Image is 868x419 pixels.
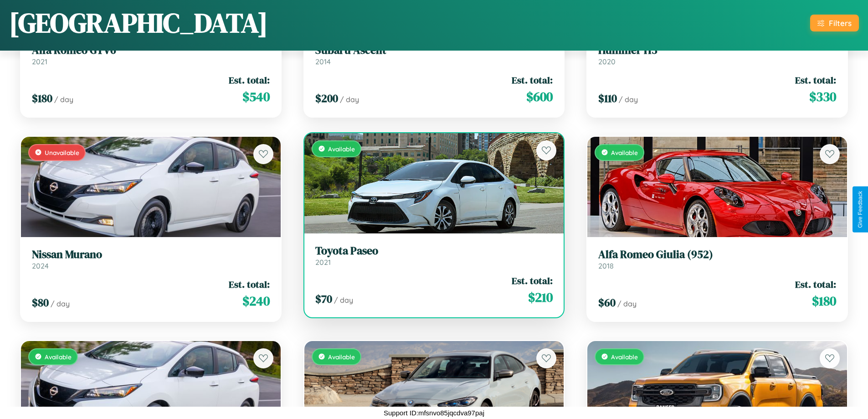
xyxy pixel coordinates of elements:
span: $ 200 [315,91,338,106]
a: Toyota Paseo2021 [315,244,553,267]
span: $ 180 [32,91,52,106]
span: 2021 [32,57,47,66]
h3: Toyota Paseo [315,244,553,258]
span: $ 80 [32,295,49,310]
span: Available [611,149,638,156]
a: Subaru Ascent2014 [315,44,553,66]
span: 2021 [315,258,331,267]
span: $ 180 [812,292,836,310]
span: Unavailable [45,149,79,156]
a: Hummer H32020 [598,44,836,66]
span: / day [617,299,637,308]
span: $ 60 [598,295,616,310]
span: Available [328,353,355,361]
span: Available [45,353,72,361]
span: Est. total: [229,73,270,87]
span: / day [340,95,359,104]
span: $ 210 [528,288,553,306]
h3: Subaru Ascent [315,44,553,57]
p: Support ID: mfsnvo85jqcdva97paj [384,407,484,419]
span: $ 330 [809,88,836,106]
div: Filters [829,18,852,28]
h1: [GEOGRAPHIC_DATA] [9,4,268,41]
span: Est. total: [795,73,836,87]
a: Nissan Murano2024 [32,248,270,270]
span: $ 600 [526,88,553,106]
span: Est. total: [512,274,553,287]
span: $ 540 [242,88,270,106]
span: 2020 [598,57,616,66]
a: Alfa Romeo GTV62021 [32,44,270,66]
span: / day [334,295,353,305]
span: $ 240 [242,292,270,310]
span: $ 110 [598,91,617,106]
h3: Hummer H3 [598,44,836,57]
span: Available [328,145,355,153]
span: 2018 [598,261,614,270]
button: Filters [810,15,859,31]
span: 2014 [315,57,331,66]
span: / day [54,95,73,104]
h3: Alfa Romeo Giulia (952) [598,248,836,261]
span: Est. total: [512,73,553,87]
span: $ 70 [315,291,332,306]
span: 2024 [32,261,49,270]
span: / day [51,299,70,308]
h3: Alfa Romeo GTV6 [32,44,270,57]
div: Give Feedback [857,191,863,228]
a: Alfa Romeo Giulia (952)2018 [598,248,836,270]
span: / day [619,95,638,104]
span: Available [611,353,638,361]
span: Est. total: [795,278,836,291]
span: Est. total: [229,278,270,291]
h3: Nissan Murano [32,248,270,261]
